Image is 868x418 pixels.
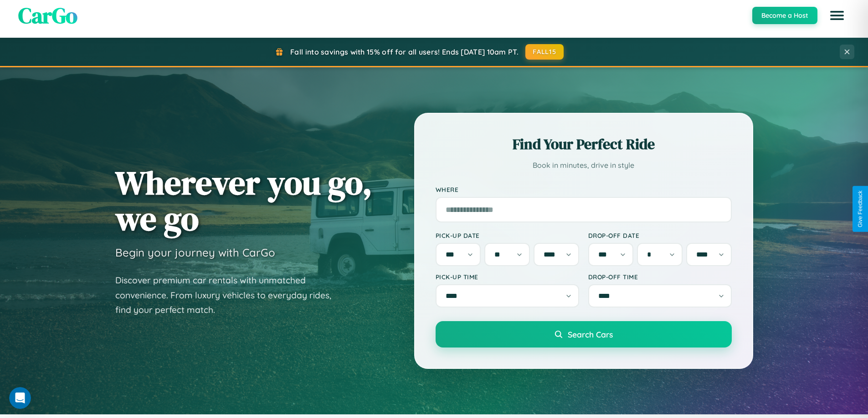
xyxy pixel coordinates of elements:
h3: Begin your journey with CarGo [115,246,275,259]
p: Book in minutes, drive in style [436,159,732,172]
button: Open menu [824,3,850,28]
button: Search Cars [436,321,732,347]
iframe: Intercom live chat [9,387,31,409]
label: Drop-off Date [588,232,732,239]
label: Pick-up Time [436,273,579,281]
span: Search Cars [568,329,613,339]
h2: Find Your Perfect Ride [436,134,732,154]
span: CarGo [18,0,77,30]
label: Drop-off Time [588,273,732,281]
p: Discover premium car rentals with unmatched convenience. From luxury vehicles to everyday rides, ... [115,273,343,317]
label: Pick-up Date [436,232,579,239]
div: Give Feedback [857,191,863,227]
button: FALL15 [525,44,564,60]
label: Where [436,186,732,193]
button: Become a Host [752,7,817,24]
h1: Wherever you go, we go [115,165,372,237]
span: Fall into savings with 15% off for all users! Ends [DATE] 10am PT. [290,47,519,56]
